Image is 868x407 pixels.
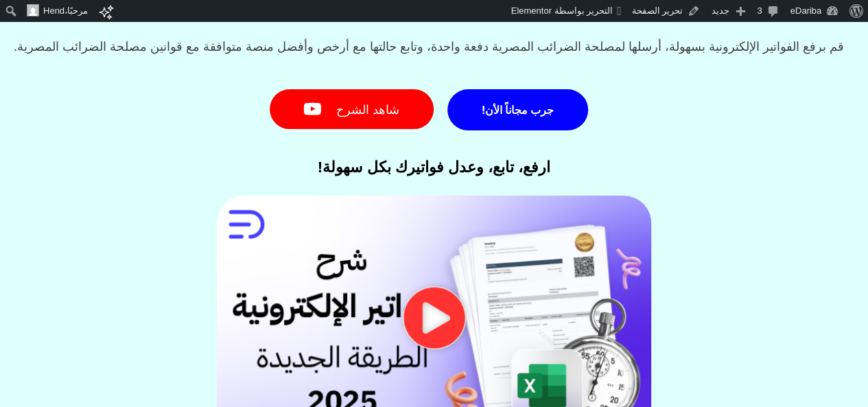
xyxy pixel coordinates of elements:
[447,89,588,130] a: جرب مجاناً الأن!
[403,286,466,349] div: تشغيل الفيديو
[318,160,551,175] div: ارفع، تابع، وعدل فواتيرك بكل سهولة!
[270,89,434,130] a: شاهد الشرح
[482,104,554,115] span: جرب مجاناً الأن!
[511,5,613,16] span: التحرير بواسطة Elementor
